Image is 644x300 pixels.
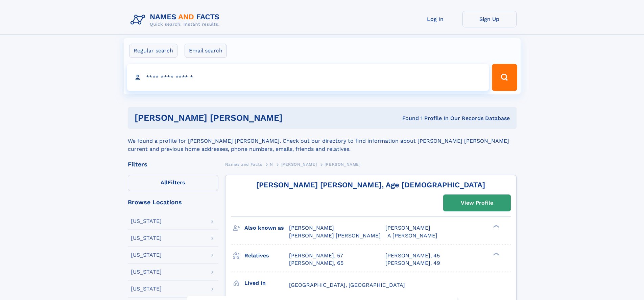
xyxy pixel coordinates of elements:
[131,286,162,292] div: [US_STATE]
[325,162,361,167] span: [PERSON_NAME]
[289,282,405,288] span: [GEOGRAPHIC_DATA], [GEOGRAPHIC_DATA]
[135,114,342,122] h1: [PERSON_NAME] [PERSON_NAME]
[289,225,334,231] span: [PERSON_NAME]
[131,252,162,258] div: [US_STATE]
[387,232,437,239] span: A [PERSON_NAME]
[256,181,485,189] a: [PERSON_NAME] [PERSON_NAME], Age [DEMOGRAPHIC_DATA]
[128,11,225,29] img: Logo Names and Facts
[492,64,517,91] button: Search Button
[270,162,273,167] span: N
[128,175,218,191] label: Filters
[385,225,430,231] span: [PERSON_NAME]
[244,277,289,289] h3: Lived in
[185,44,227,58] label: Email search
[342,115,510,122] div: Found 1 Profile In Our Records Database
[492,252,500,256] div: ❯
[244,222,289,234] h3: Also known as
[385,259,440,267] a: [PERSON_NAME], 49
[127,64,489,91] input: search input
[128,199,218,205] div: Browse Locations
[462,11,517,27] a: Sign Up
[225,160,262,168] a: Names and Facts
[270,160,273,168] a: N
[128,161,218,167] div: Filters
[289,232,381,239] span: [PERSON_NAME] [PERSON_NAME]
[408,11,462,27] a: Log In
[161,179,168,186] span: All
[385,252,440,259] a: [PERSON_NAME], 45
[131,269,162,275] div: [US_STATE]
[444,195,510,211] a: View Profile
[289,252,343,259] a: [PERSON_NAME], 57
[128,129,517,153] div: We found a profile for [PERSON_NAME] [PERSON_NAME]. Check out our directory to find information a...
[131,218,162,224] div: [US_STATE]
[281,160,317,168] a: [PERSON_NAME]
[244,250,289,261] h3: Relatives
[492,224,500,229] div: ❯
[129,44,177,58] label: Regular search
[131,235,162,241] div: [US_STATE]
[281,162,317,167] span: [PERSON_NAME]
[289,259,343,267] a: [PERSON_NAME], 65
[461,195,493,211] div: View Profile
